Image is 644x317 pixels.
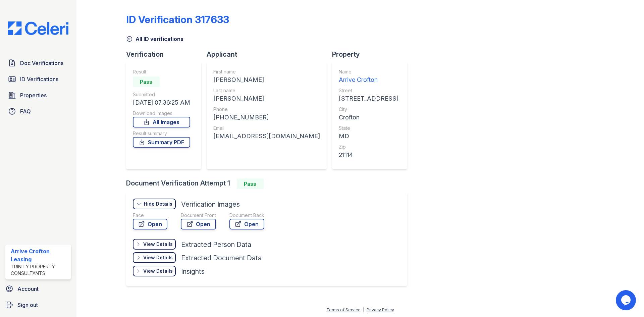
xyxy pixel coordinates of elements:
span: Sign out [17,301,38,309]
span: ID Verifications [20,75,58,83]
div: Submitted [133,91,190,98]
div: Extracted Person Data [181,240,251,249]
div: State [339,125,398,131]
div: Applicant [207,50,332,59]
a: Terms of Service [326,307,361,312]
a: Open [229,219,264,229]
div: Verification Images [181,200,240,209]
div: Email [213,125,320,131]
div: [DATE] 07:36:25 AM [133,98,190,107]
div: Verification [126,50,207,59]
div: Phone [213,106,320,113]
a: ID Verifications [5,72,71,86]
div: View Details [143,268,173,274]
div: Extracted Document Data [181,253,262,263]
div: Zip [339,144,398,150]
span: Account [17,285,39,293]
div: [PERSON_NAME] [213,75,320,85]
div: Crofton [339,113,398,122]
a: Summary PDF [133,137,190,148]
a: FAQ [5,105,71,118]
div: Document Back [229,212,264,219]
div: Last name [213,87,320,94]
div: | [363,307,364,312]
div: Property [332,50,413,59]
div: Face [133,212,167,219]
a: Open [133,219,167,229]
div: Pass [133,76,160,87]
div: First name [213,68,320,75]
div: Street [339,87,398,94]
a: Account [3,282,74,296]
span: Doc Verifications [20,59,63,67]
div: Name [339,68,398,75]
iframe: chat widget [616,290,637,310]
div: Pass [237,178,264,189]
div: Arrive Crofton [339,75,398,85]
div: Trinity Property Consultants [11,263,68,277]
div: [PERSON_NAME] [213,94,320,103]
div: Download Images [133,110,190,117]
a: Properties [5,89,71,102]
a: Sign out [3,298,74,312]
div: Document Front [181,212,216,219]
a: All Images [133,117,190,127]
div: Hide Details [144,201,172,207]
a: All ID verifications [126,35,183,43]
div: View Details [143,254,173,261]
div: MD [339,131,398,141]
div: [EMAIL_ADDRESS][DOMAIN_NAME] [213,131,320,141]
a: Open [181,219,216,229]
div: 21114 [339,150,398,160]
div: Result summary [133,130,190,137]
div: [STREET_ADDRESS] [339,94,398,103]
a: Privacy Policy [367,307,394,312]
span: FAQ [20,107,31,115]
div: Arrive Crofton Leasing [11,247,68,263]
a: Name Arrive Crofton [339,68,398,85]
div: [PHONE_NUMBER] [213,113,320,122]
span: Properties [20,91,47,99]
div: City [339,106,398,113]
div: View Details [143,241,173,248]
a: Doc Verifications [5,56,71,70]
div: Result [133,68,190,75]
div: Insights [181,267,205,276]
div: ID Verification 317633 [126,13,229,25]
img: CE_Logo_Blue-a8612792a0a2168367f1c8372b55b34899dd931a85d93a1a3d3e32e68fde9ad4.png [3,21,74,35]
div: Document Verification Attempt 1 [126,178,413,189]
